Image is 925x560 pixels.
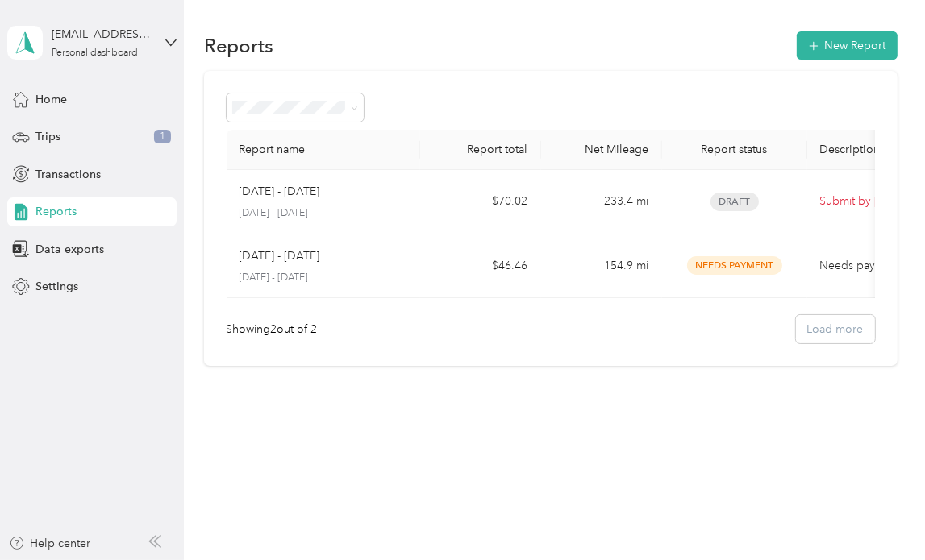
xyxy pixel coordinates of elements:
td: 233.4 mi [541,170,662,234]
p: [DATE] - [DATE] [240,206,407,221]
span: Trips [35,128,60,145]
span: Settings [35,278,78,295]
th: Report name [227,130,420,170]
iframe: Everlance-gr Chat Button Frame [835,470,925,560]
td: $46.46 [420,234,541,299]
div: [EMAIL_ADDRESS][PERSON_NAME][DOMAIN_NAME] [52,26,152,43]
div: Report status [675,143,794,156]
p: [DATE] - [DATE] [240,247,320,265]
p: [DATE] - [DATE] [240,183,320,201]
span: 1 [154,130,171,144]
th: Report total [420,130,541,170]
span: Data exports [35,241,104,258]
h1: Reports [204,37,274,54]
span: Needs Payment [687,256,782,275]
div: Personal dashboard [52,48,138,58]
th: Net Mileage [541,130,662,170]
div: Showing 2 out of 2 [227,321,318,338]
span: Draft [710,193,759,211]
span: Transactions [35,166,101,183]
td: 154.9 mi [541,234,662,299]
p: [DATE] - [DATE] [240,271,407,285]
td: $70.02 [420,170,541,234]
button: New Report [797,31,898,60]
span: Reports [35,203,77,220]
button: Help center [9,535,91,552]
span: Home [35,91,67,108]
